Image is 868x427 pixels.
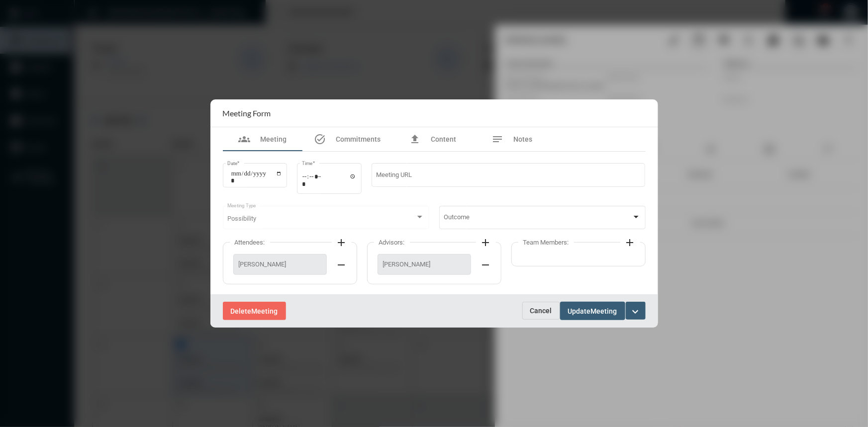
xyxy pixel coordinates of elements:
[630,306,642,318] mat-icon: expand_more
[522,302,560,320] button: Cancel
[480,259,492,271] mat-icon: remove
[260,135,287,143] span: Meeting
[223,108,271,118] h2: Meeting Form
[480,237,492,249] mat-icon: add
[518,239,574,246] label: Team Members:
[230,239,270,246] label: Attendees:
[239,260,321,268] span: [PERSON_NAME]
[591,307,617,315] span: Meeting
[336,135,381,143] span: Commitments
[223,302,286,320] button: DeleteMeeting
[314,133,326,145] mat-icon: task_alt
[238,133,250,145] mat-icon: groups
[530,307,552,315] span: Cancel
[374,239,410,246] label: Advisors:
[624,237,636,249] mat-icon: add
[514,135,533,143] span: Notes
[492,133,504,145] mat-icon: notes
[383,260,466,268] span: [PERSON_NAME]
[336,237,348,249] mat-icon: add
[231,307,252,315] span: Delete
[568,307,591,315] span: Update
[409,133,421,145] mat-icon: file_upload
[227,215,256,222] span: Possibility
[431,135,456,143] span: Content
[560,302,625,320] button: UpdateMeeting
[252,307,278,315] span: Meeting
[336,259,348,271] mat-icon: remove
